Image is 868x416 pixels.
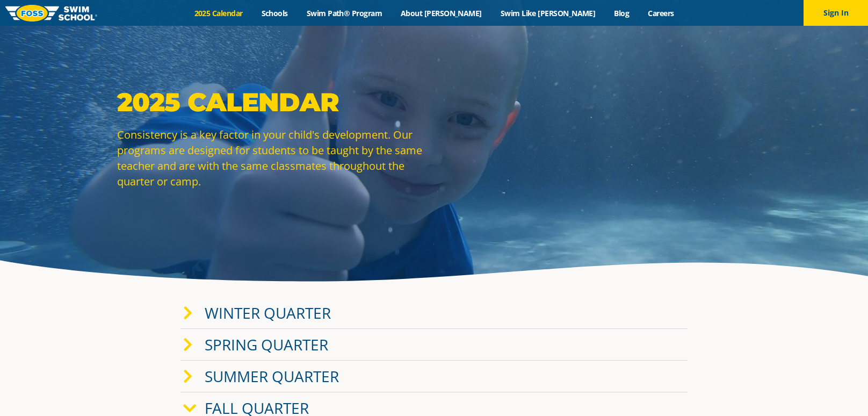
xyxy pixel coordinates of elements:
[605,8,639,18] a: Blog
[5,5,97,21] img: FOSS Swim School Logo
[205,334,328,355] a: Spring Quarter
[297,8,391,18] a: Swim Path® Program
[392,8,491,18] a: About [PERSON_NAME]
[205,303,331,323] a: Winter Quarter
[491,8,605,18] a: Swim Like [PERSON_NAME]
[117,127,429,189] p: Consistency is a key factor in your child's development. Our programs are designed for students t...
[252,8,297,18] a: Schools
[639,8,683,18] a: Careers
[205,366,339,386] a: Summer Quarter
[117,87,339,118] strong: 2025 Calendar
[185,8,252,18] a: 2025 Calendar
